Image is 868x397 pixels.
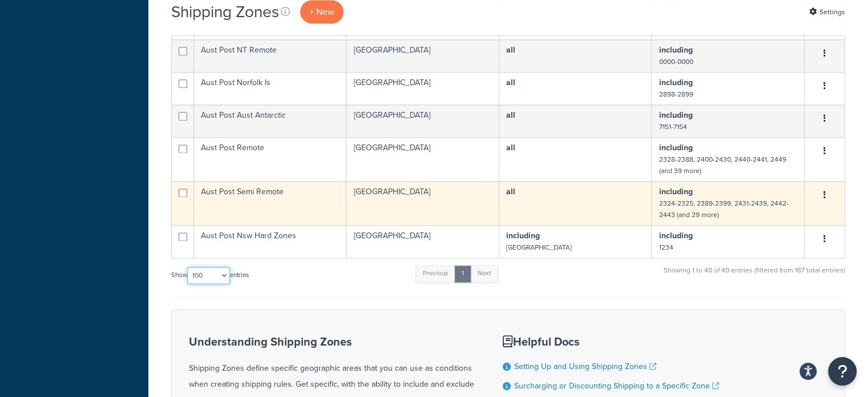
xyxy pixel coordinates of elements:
button: Open Resource Center [828,357,857,386]
small: 1234 [659,242,673,252]
b: including [659,77,692,89]
small: 7151-7154 [659,122,687,132]
td: Aust Post Semi Remote [194,181,346,225]
span: + New [309,5,334,18]
a: Surcharging or Discounting Shipping to a Specific Zone [514,380,719,392]
td: [GEOGRAPHIC_DATA] [346,225,499,258]
td: Aust Post Remote [194,137,346,181]
td: Aust Post Aust Antarctic [194,105,346,137]
td: [GEOGRAPHIC_DATA] [346,39,499,72]
b: all [506,186,515,198]
b: including [659,230,692,242]
label: Show entries [171,267,249,284]
h3: Helpful Docs [503,335,719,348]
h1: Shipping Zones [171,1,279,23]
b: including [659,142,692,154]
div: Showing 1 to 40 of 40 entries (filtered from 167 total entries) [664,264,845,288]
td: Aust Post NT Remote [194,39,346,72]
small: 2324-2325, 2389-2399, 2431-2439, 2442-2443 (and 29 more) [659,198,788,220]
td: Aust Post Norfolk Is [194,72,346,105]
td: [GEOGRAPHIC_DATA] [346,137,499,181]
small: 0000-0000 [659,57,693,67]
b: including [659,186,692,198]
a: Settings [809,4,845,20]
td: Aust Post Nsw Hard Zones [194,225,346,258]
a: Next [470,265,498,282]
select: Showentries [187,267,230,284]
b: all [506,109,515,121]
b: all [506,77,515,89]
td: [GEOGRAPHIC_DATA] [346,105,499,137]
a: 1 [454,265,471,282]
small: [GEOGRAPHIC_DATA] [506,242,572,252]
h3: Understanding Shipping Zones [189,335,474,348]
b: including [506,230,540,242]
small: 2898-2899 [659,89,693,99]
b: including [659,109,692,121]
td: [GEOGRAPHIC_DATA] [346,72,499,105]
b: all [506,44,515,56]
td: [GEOGRAPHIC_DATA] [346,181,499,225]
a: Setting Up and Using Shipping Zones [514,360,656,372]
a: Previous [415,265,455,282]
small: 2328-2388, 2400-2430, 2440-2441, 2449 (and 39 more) [659,154,786,176]
b: all [506,142,515,154]
b: including [659,44,692,56]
